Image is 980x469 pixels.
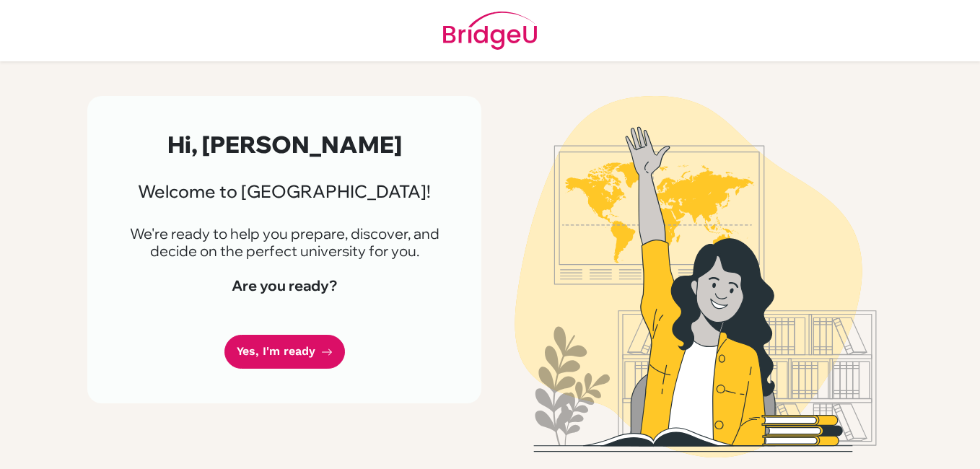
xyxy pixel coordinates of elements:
h3: Welcome to [GEOGRAPHIC_DATA]! [122,181,447,202]
h2: Hi, [PERSON_NAME] [122,131,447,158]
p: We're ready to help you prepare, discover, and decide on the perfect university for you. [122,225,447,260]
a: Yes, I'm ready [224,335,345,369]
h4: Are you ready? [122,277,447,294]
